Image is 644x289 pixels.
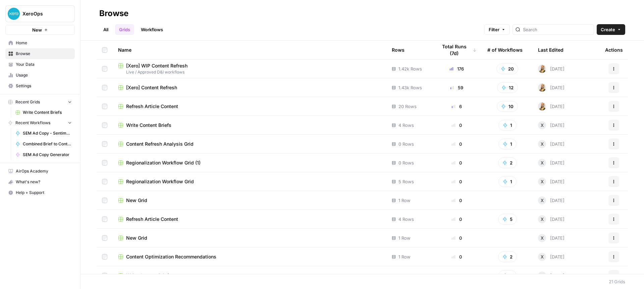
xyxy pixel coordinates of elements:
[126,141,194,147] span: Content Refresh Analysis Grid
[99,24,112,35] a: All
[5,187,75,198] button: Help + Support
[5,70,75,81] a: Usage
[541,235,544,241] span: X
[498,251,517,262] button: 2
[12,149,75,160] a: SEM Ad Copy Generator
[541,216,544,223] span: X
[398,235,411,241] span: 1 Row
[5,81,75,91] a: Settings
[137,24,167,35] a: Workflows
[541,141,544,147] span: X
[437,41,477,59] div: Total Runs (7d)
[126,62,187,69] span: [Xero] WIP Content Refresh
[5,177,75,187] button: What's new?
[437,103,477,110] div: 6
[392,41,405,59] div: Rows
[5,118,75,128] button: Recent Workflows
[437,197,477,204] div: 0
[538,65,565,73] div: [DATE]
[126,253,216,260] span: Content Optimization Recommendations
[496,63,518,74] button: 20
[115,24,134,35] a: Grids
[16,40,72,46] span: Home
[12,107,75,118] a: Write Content Briefs
[538,84,546,92] img: ygsh7oolkwauxdw54hskm6m165th
[498,176,517,187] button: 1
[437,253,477,260] div: 0
[5,38,75,48] a: Home
[398,65,422,72] span: 1.42k Rows
[126,235,147,241] span: New Grid
[538,272,565,280] div: [DATE]
[6,177,74,187] div: What's new?
[126,122,171,129] span: Write Content Briefs
[437,178,477,185] div: 0
[398,84,422,91] span: 1.43k Rows
[99,8,128,19] div: Browse
[398,216,414,223] span: 4 Rows
[437,141,477,147] div: 0
[16,61,72,67] span: Your Data
[538,215,565,223] div: [DATE]
[23,109,72,115] span: Write Content Briefs
[541,159,544,166] span: X
[398,272,414,279] span: 9 Rows
[5,5,75,22] button: Workspace: XeroOps
[118,84,381,91] a: [Xero] Content Refresh
[541,272,544,279] span: X
[398,197,411,204] span: 1 Row
[16,190,72,196] span: Help + Support
[437,122,477,129] div: 0
[15,99,40,105] span: Recent Grids
[16,72,72,78] span: Usage
[497,82,518,93] button: 12
[126,178,194,185] span: Regionalization Workflow Grid
[15,120,50,126] span: Recent Workflows
[437,159,477,166] div: 0
[32,27,42,33] span: New
[23,141,72,147] span: Combined Brief to Content
[538,65,546,73] img: ygsh7oolkwauxdw54hskm6m165th
[538,178,565,186] div: [DATE]
[398,253,411,260] span: 1 Row
[126,216,178,223] span: Refresh Article Content
[16,51,72,57] span: Browse
[538,41,563,59] div: Last Edited
[23,152,72,158] span: SEM Ad Copy Generator
[118,103,381,110] a: Refresh Article Content
[437,84,477,91] div: 59
[538,159,565,167] div: [DATE]
[5,48,75,59] a: Browse
[398,122,414,129] span: 4 Rows
[5,59,75,70] a: Your Data
[538,102,565,110] div: [DATE]
[16,83,72,89] span: Settings
[609,278,625,285] div: 21 Grids
[5,166,75,177] a: AirOps Academy
[126,272,171,279] span: Write Content Briefs
[12,128,75,139] a: SEM Ad Copy - Sentiment Analysis
[541,178,544,185] span: X
[118,197,381,204] a: New Grid
[437,65,477,72] div: 176
[538,102,546,110] img: ygsh7oolkwauxdw54hskm6m165th
[541,197,544,204] span: X
[126,103,178,110] span: Refresh Article Content
[538,234,565,242] div: [DATE]
[16,168,72,174] span: AirOps Academy
[5,97,75,107] button: Recent Grids
[5,25,75,35] button: New
[498,270,517,281] button: 1
[118,272,381,279] a: Write Content Briefs
[126,84,177,91] span: [Xero] Content Refresh
[605,41,623,59] div: Actions
[22,10,63,17] span: XeroOps
[538,140,565,148] div: [DATE]
[498,120,517,131] button: 1
[398,159,414,166] span: 0 Rows
[601,26,615,33] span: Create
[118,216,381,223] a: Refresh Article Content
[437,216,477,223] div: 0
[126,159,201,166] span: Regionalization Workflow Grid (1)
[12,139,75,149] a: Combined Brief to Content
